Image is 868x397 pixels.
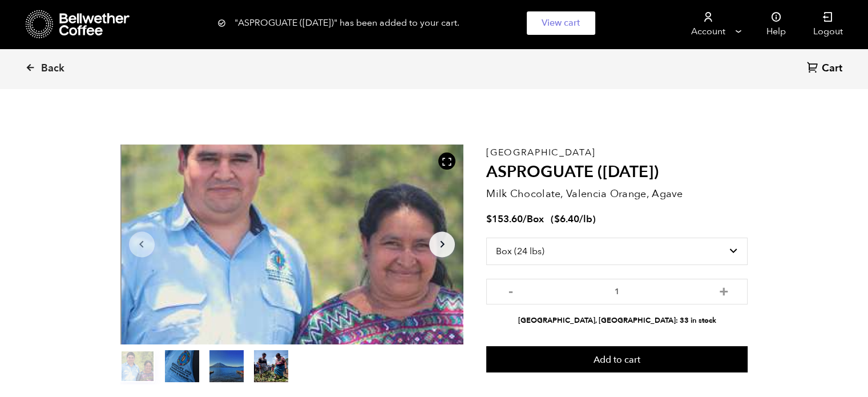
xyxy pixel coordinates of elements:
li: [GEOGRAPHIC_DATA], [GEOGRAPHIC_DATA]: 33 in stock [486,315,748,326]
button: - [503,284,518,296]
span: $ [486,212,492,226]
bdi: 6.40 [554,212,579,226]
span: Back [41,62,64,75]
h2: ASPROGUATE ([DATE]) [486,163,748,182]
span: Box [527,212,544,226]
bdi: 153.60 [486,212,523,226]
p: Milk Chocolate, Valencia Orange, Agave [486,186,748,202]
span: Cart [822,62,842,75]
a: View cart [527,11,595,35]
button: Add to cart [486,346,748,372]
span: $ [554,212,560,226]
span: ( ) [551,212,596,226]
span: / [523,212,527,226]
button: + [716,284,730,296]
div: "ASPROGUATE ([DATE])" has been added to your cart. [217,11,651,35]
a: Cart [807,61,845,77]
span: /lb [579,212,592,226]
